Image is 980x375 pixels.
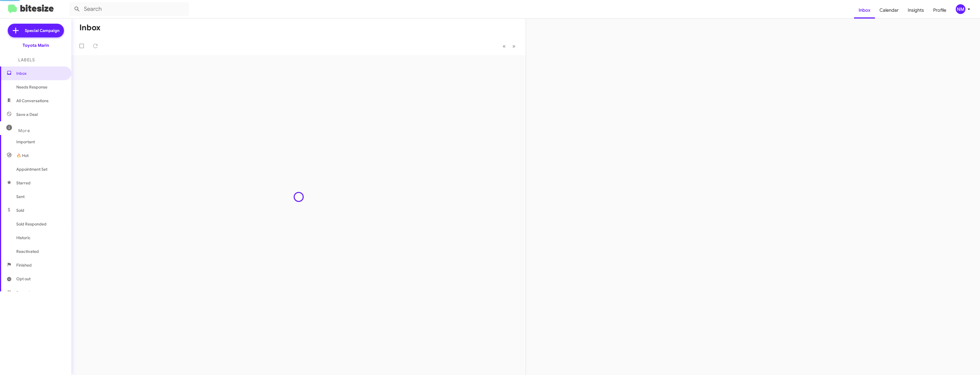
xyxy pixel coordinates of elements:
[16,112,38,117] span: Save a Deal
[951,4,974,14] button: NM
[16,207,24,213] span: Sold
[16,139,65,145] span: Important
[509,40,519,52] button: Next
[18,57,35,62] span: Labels
[16,98,49,104] span: All Conversations
[16,276,31,282] span: Opt out
[16,84,65,90] span: Needs Response
[16,235,31,241] span: Historic
[16,290,30,295] span: Paused
[903,2,929,19] a: Insights
[875,2,903,19] a: Calendar
[8,24,64,37] a: Special Campaign
[16,153,29,158] span: 🔥 Hot
[16,180,31,186] span: Starred
[16,249,39,254] span: Reactivated
[512,43,515,50] span: »
[16,262,32,268] span: Finished
[69,2,189,16] input: Search
[16,194,25,199] span: Sent
[929,2,951,19] a: Profile
[499,40,519,52] nav: Page navigation example
[503,43,506,50] span: «
[16,166,47,172] span: Appointment Set
[16,221,47,227] span: Sold Responded
[854,2,875,19] a: Inbox
[956,4,965,14] div: NM
[23,43,49,48] div: Toyota Marin
[499,40,509,52] button: Previous
[79,23,101,32] h1: Inbox
[25,28,59,33] span: Special Campaign
[16,70,65,76] span: Inbox
[18,128,30,133] span: More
